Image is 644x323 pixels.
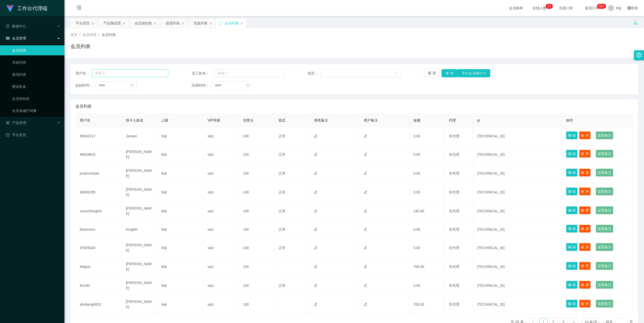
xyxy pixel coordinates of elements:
td: vip1 [204,164,239,183]
td: 96693295 [76,183,122,202]
i: 图标: close [123,22,126,25]
td: 100 [239,202,274,221]
span: 提现订单 [582,6,601,10]
span: 系统备注 [314,118,328,122]
span: 非代理 [449,190,459,194]
td: 96829815 [76,145,122,164]
i: 图标: edit [364,284,367,287]
i: 图标: edit [364,190,367,194]
span: 非代理 [449,246,459,250]
td: 97826340 [76,238,122,257]
td: 0.00 [409,145,445,164]
td: feiji [157,295,203,314]
button: 账 变 [579,281,591,289]
td: justinnchase [76,164,122,183]
td: 0.00 [409,164,445,183]
i: 图标: edit [314,302,317,306]
i: 图标: table [6,36,10,40]
td: 100 [239,276,274,295]
td: feiji [157,202,203,221]
td: 88942217 [76,127,122,145]
td: vip1 [204,221,239,238]
span: 会员列表 [102,33,116,37]
td: vip1 [204,276,239,295]
i: 图标: edit [364,171,367,175]
td: [TECHNICAL_ID] [473,221,562,238]
td: [TECHNICAL_ID] [473,202,562,221]
button: 查 询 [441,69,458,77]
td: 100 [239,164,274,183]
button: 账 变 [579,150,591,158]
span: 非代理 [449,134,459,138]
td: feiji [157,127,203,145]
i: 图标: unlock [633,20,638,25]
td: vip1 [204,145,239,164]
span: VIP等级 [208,118,220,122]
td: 0.00 [409,238,445,257]
td: vip1 [204,127,239,145]
button: 账 变 [579,206,591,214]
button: 重 置 [424,69,440,77]
td: [PERSON_NAME] [122,238,157,257]
td: feiji [157,183,203,202]
span: 正常 [278,171,286,175]
i: 图标: edit [314,190,317,194]
i: 图标: setting [636,52,642,58]
span: 代理 [449,118,456,122]
td: 0.00 [409,221,445,238]
i: 图标: appstore-o [6,121,10,125]
i: 图标: close [154,22,157,25]
td: 100 [239,127,274,145]
i: 图标: calendar [130,84,134,87]
span: 产品管理 [6,121,26,125]
td: 700.00 [409,257,445,276]
td: [PERSON_NAME] [122,295,157,314]
td: [TECHNICAL_ID] [473,257,562,276]
button: 编 辑 [566,281,578,289]
span: 操作 [566,118,573,122]
span: / [79,33,80,37]
button: 编 辑 [566,131,578,139]
td: [PERSON_NAME] [122,202,157,221]
a: 会员加扣款 [12,94,60,104]
span: 用户备注 [364,118,378,122]
td: [PERSON_NAME] [122,183,157,202]
button: 设置备注 [596,243,613,251]
td: 0.00 [409,183,445,202]
span: 正常 [278,227,286,231]
a: 工作台代理端 [6,6,47,10]
i: 图标: edit [314,246,317,249]
td: 700.00 [409,295,445,314]
i: 图标: edit [364,227,367,231]
span: 状态： [308,71,321,76]
a: 会员列表 [12,45,60,55]
i: 图标: close [209,22,212,25]
i: 图标: edit [314,265,317,268]
i: 图标: close [240,22,243,25]
td: ahsheng0823 [76,295,122,314]
td: [TECHNICAL_ID] [473,276,562,295]
span: 充值订单 [556,6,575,10]
i: 图标: down [395,72,398,75]
span: 起始时间： [75,83,96,88]
i: 图标: edit [364,265,367,268]
span: ip [477,118,480,122]
span: 正常 [278,209,286,213]
td: 100 [239,257,274,276]
td: Magrin [76,257,122,276]
i: 图标: edit [314,284,317,287]
span: 在线人数 [530,6,549,10]
button: 设置备注 [596,262,613,270]
span: 会员管理 [6,36,26,40]
button: 编 辑 [566,243,578,251]
a: 充值列表 [12,57,60,67]
td: Junwei [122,127,157,145]
a: 图标: dashboard平台首页 [6,130,60,140]
td: [TECHNICAL_ID] [473,183,562,202]
td: 0.00 [409,127,445,145]
td: 100 [239,145,274,164]
span: 正常 [278,134,286,138]
td: Eric90 [76,276,122,295]
sup: 17 [545,4,553,9]
i: 图标: close [91,22,94,25]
